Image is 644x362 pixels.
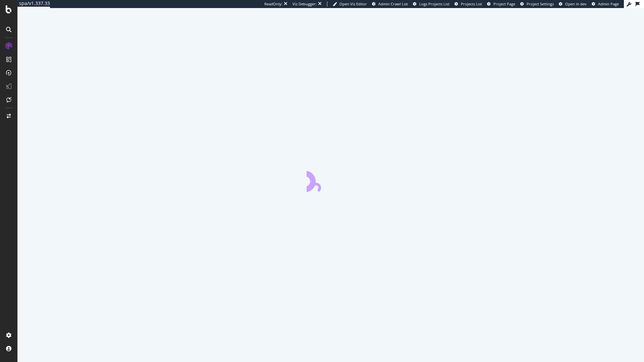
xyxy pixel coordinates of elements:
[307,168,355,192] div: animation
[598,1,619,6] span: Admin Page
[520,1,554,7] a: Project Settings
[419,1,449,6] span: Logs Projects List
[454,1,482,7] a: Projects List
[461,1,482,6] span: Projects List
[487,1,515,7] a: Project Page
[333,1,367,7] a: Open Viz Editor
[264,1,282,7] div: ReadOnly:
[493,1,515,6] span: Project Page
[292,1,317,7] div: Viz Debugger:
[372,1,408,7] a: Admin Crawl List
[565,1,587,6] span: Open in dev
[559,1,587,7] a: Open in dev
[527,1,554,6] span: Project Settings
[592,1,619,7] a: Admin Page
[413,1,449,7] a: Logs Projects List
[339,1,367,6] span: Open Viz Editor
[378,1,408,6] span: Admin Crawl List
